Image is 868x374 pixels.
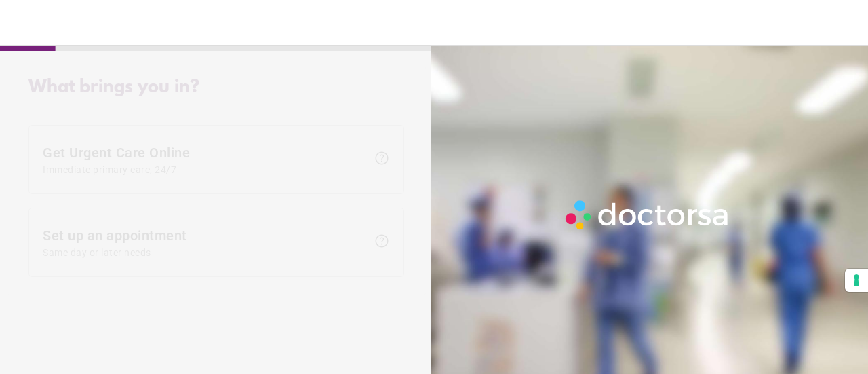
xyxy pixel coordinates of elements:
[374,150,390,166] span: help
[561,195,734,234] img: Logo-Doctorsa-trans-White-partial-flat.png
[43,227,367,258] span: Set up an appointment
[374,233,390,249] span: help
[845,269,868,292] button: Your consent preferences for tracking technologies
[43,164,367,175] span: Immediate primary care, 24/7
[28,77,404,98] div: What brings you in?
[43,247,367,258] span: Same day or later needs
[43,145,367,175] span: Get Urgent Care Online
